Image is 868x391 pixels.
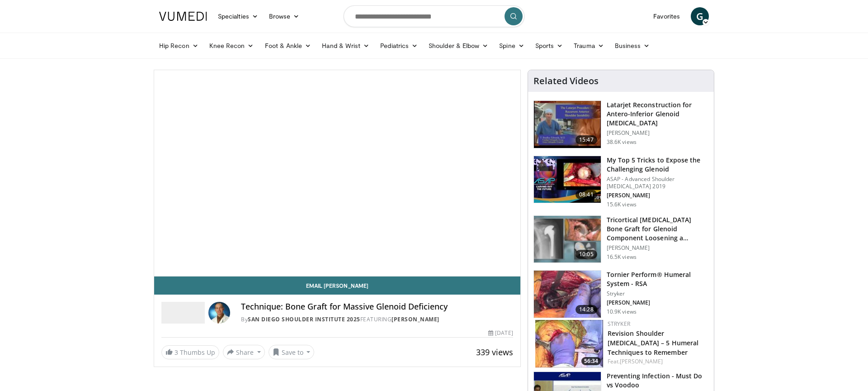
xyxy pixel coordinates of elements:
[154,277,520,295] a: Email [PERSON_NAME]
[607,270,708,288] h3: Tornier Perform® Humeral System - RSA
[608,329,699,357] a: Revision Shoulder [MEDICAL_DATA] – 5 Humeral Techniques to Remember
[248,315,360,323] a: San Diego Shoulder Institute 2025
[608,320,630,328] a: Stryker
[607,308,637,315] p: 10.9K views
[568,37,609,55] a: Trauma
[375,37,423,55] a: Pediatrics
[476,347,513,358] span: 339 views
[533,215,708,263] a: 10:05 Tricortical [MEDICAL_DATA] Bone Graft for Glenoid Component Loosening a… [PERSON_NAME] 16.5...
[620,358,663,365] a: [PERSON_NAME]
[241,315,513,324] div: By FEATURING
[154,37,204,55] a: Hip Recon
[534,216,601,263] img: 54195_0000_3.png.150x105_q85_crop-smart_upscale.jpg
[533,100,708,148] a: 15:47 Latarjet Reconstruction for Antero-Inferior Glenoid [MEDICAL_DATA] [PERSON_NAME] 38.6K views
[608,358,707,366] div: Feat.
[259,37,317,55] a: Foot & Ankle
[648,7,685,25] a: Favorites
[269,345,315,359] button: Save to
[607,299,708,306] p: [PERSON_NAME]
[175,348,178,357] span: 3
[264,7,305,25] a: Browse
[607,290,708,297] p: Stryker
[576,135,597,144] span: 15:47
[691,7,709,25] a: G
[607,156,708,174] h3: My Top 5 Tricks to Expose the Challenging Glenoid
[607,201,637,208] p: 15.6K views
[423,37,494,55] a: Shoulder & Elbow
[494,37,529,55] a: Spine
[576,305,597,314] span: 14:28
[607,138,637,146] p: 38.6K views
[581,357,601,365] span: 56:34
[534,101,601,148] img: 38708_0000_3.png.150x105_q85_crop-smart_upscale.jpg
[607,129,708,137] p: [PERSON_NAME]
[316,37,375,55] a: Hand & Wrist
[530,37,569,55] a: Sports
[533,76,599,86] h4: Related Videos
[204,37,259,55] a: Knee Recon
[392,315,439,323] a: [PERSON_NAME]
[533,156,708,208] a: 08:41 My Top 5 Tricks to Expose the Challenging Glenoid ASAP - Advanced Shoulder [MEDICAL_DATA] 2...
[223,345,265,359] button: Share
[607,192,708,199] p: [PERSON_NAME]
[576,190,597,199] span: 08:41
[607,176,708,190] p: ASAP - Advanced Shoulder [MEDICAL_DATA] 2019
[534,271,601,318] img: c16ff475-65df-4a30-84a2-4b6c3a19e2c7.150x105_q85_crop-smart_upscale.jpg
[535,320,603,367] img: 13e13d31-afdc-4990-acd0-658823837d7a.150x105_q85_crop-smart_upscale.jpg
[344,5,524,27] input: Search topics, interventions
[609,37,656,55] a: Business
[161,302,205,324] img: San Diego Shoulder Institute 2025
[535,320,603,367] a: 56:34
[607,244,708,252] p: [PERSON_NAME]
[607,372,708,390] h3: Preventing Infection - Must Do vs Voodoo
[576,250,597,259] span: 10:05
[208,302,230,324] img: Avatar
[607,215,708,243] h3: Tricortical [MEDICAL_DATA] Bone Graft for Glenoid Component Loosening a…
[534,156,601,203] img: b61a968a-1fa8-450f-8774-24c9f99181bb.150x105_q85_crop-smart_upscale.jpg
[533,270,708,318] a: 14:28 Tornier Perform® Humeral System - RSA Stryker [PERSON_NAME] 10.9K views
[161,345,219,359] a: 3 Thumbs Up
[607,253,637,261] p: 16.5K views
[607,100,708,128] h3: Latarjet Reconstruction for Antero-Inferior Glenoid [MEDICAL_DATA]
[154,70,520,277] video-js: Video Player
[241,302,513,312] h4: Technique: Bone Graft for Massive Glenoid Deficiency
[488,329,513,337] div: [DATE]
[212,7,264,25] a: Specialties
[159,12,207,21] img: VuMedi Logo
